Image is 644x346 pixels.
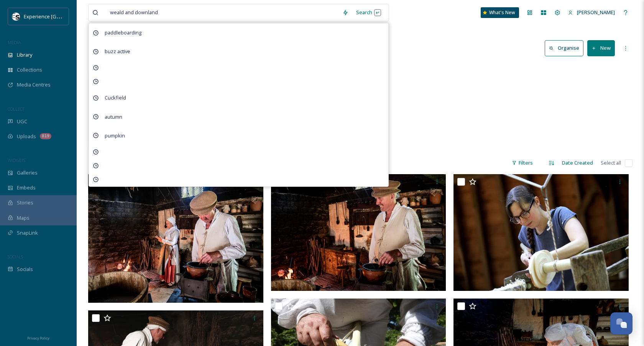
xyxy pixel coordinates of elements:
[453,174,629,291] img: ext_1749548291.463446_marketing@wealddown.co.uk-SSP_AmyLeake3.JPG
[101,92,130,103] span: Cuckfield
[481,7,519,18] a: What's New
[610,312,632,335] button: Open Chat
[545,40,583,56] button: Organise
[352,5,385,20] div: Search
[17,118,27,125] span: UGC
[17,184,36,191] span: Embeds
[587,40,615,56] button: New
[8,254,23,259] span: SOCIALS
[17,81,51,88] span: Media Centres
[17,266,33,273] span: Socials
[17,66,42,73] span: Collections
[564,5,619,20] a: [PERSON_NAME]
[17,169,38,176] span: Galleries
[12,13,20,20] img: WSCC%20ES%20Socials%20Icon%20-%20Secondary%20-%20Black.jpg
[27,336,49,341] span: Privacy Policy
[88,159,103,166] span: 12 file s
[17,229,38,237] span: SnapLink
[101,27,145,38] span: paddleboarding
[40,133,51,139] div: 819
[8,39,21,45] span: MEDIA
[558,155,597,170] div: Date Created
[8,157,25,163] span: WIDGETS
[271,174,446,291] img: ext_1749548292.554432_marketing@wealddown.co.uk-_DSC0711-Enhanced-NR-6 (2).jpg
[601,159,621,166] span: Select all
[24,13,100,20] span: Experience [GEOGRAPHIC_DATA]
[101,46,134,57] span: buzz active
[27,333,49,342] a: Privacy Policy
[101,130,129,141] span: pumpkin
[88,174,263,303] img: ext_1749548294.024144_marketing@wealddown.co.uk-_DSC0706-Enhanced-NR-3.jpg
[17,133,36,140] span: Uploads
[577,9,615,16] span: [PERSON_NAME]
[17,214,30,222] span: Maps
[508,155,537,170] div: Filters
[8,106,24,112] span: COLLECT
[101,111,126,122] span: autumn
[17,199,33,206] span: Stories
[17,51,32,59] span: Library
[106,7,162,18] span: weald and downland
